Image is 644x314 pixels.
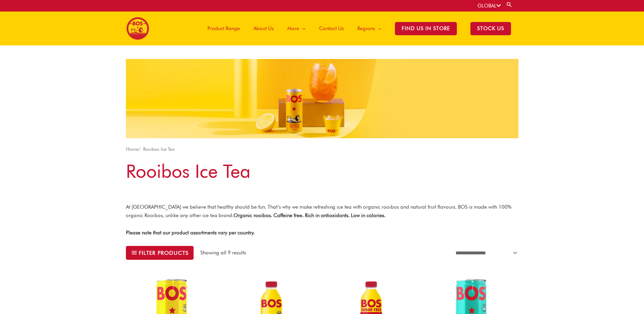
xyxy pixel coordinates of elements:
[287,18,299,39] span: More
[312,12,351,45] a: Contact Us
[207,18,240,39] span: Product Range
[464,12,518,45] a: STOCK US
[470,22,511,35] span: STOCK US
[201,12,247,45] a: Product Range
[478,3,501,9] a: GLOBAL
[139,250,188,255] span: Filter products
[351,12,388,45] a: Regions
[281,12,312,45] a: More
[126,145,518,153] nav: Breadcrumb
[196,12,518,45] nav: Site Navigation
[126,203,518,220] p: At [GEOGRAPHIC_DATA] we believe that healthy should be fun. That’s why we make refreshing ice tea...
[247,12,281,45] a: About Us
[253,18,274,39] span: About Us
[388,12,464,45] a: Find Us in Store
[126,17,149,40] img: BOS logo finals-200px
[234,212,385,218] strong: Organic rooibos. Caffeine free. Rich in antioxidants. Low in calories.
[126,230,254,236] strong: Please note that our product assortments vary per country.
[126,146,138,152] a: Home
[126,158,518,184] h1: Rooibos Ice Tea
[319,18,344,39] span: Contact Us
[451,246,518,259] select: Shop order
[395,22,457,35] span: Find Us in Store
[200,249,246,257] p: Showing all 9 results
[357,18,375,39] span: Regions
[126,246,194,260] button: Filter products
[506,1,513,8] a: Search button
